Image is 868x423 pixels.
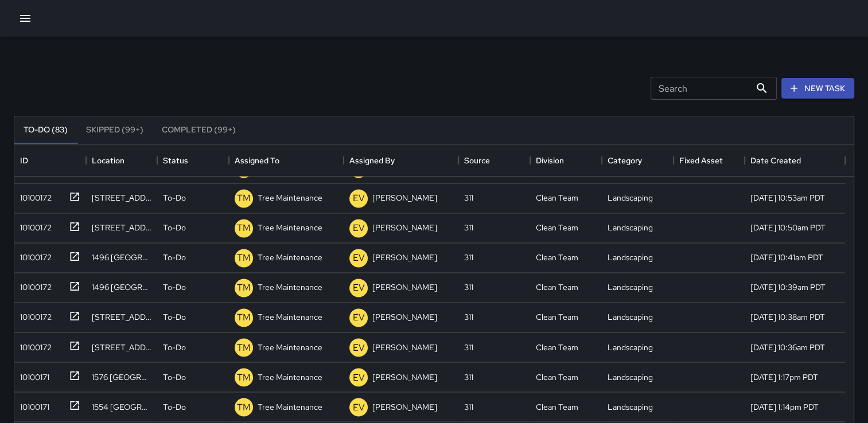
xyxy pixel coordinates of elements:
div: 4/7/2025, 10:38am PDT [750,311,825,323]
div: 10100172 [15,187,52,203]
div: Assigned To [229,144,344,177]
p: EV [353,370,365,384]
button: Skipped (99+) [77,116,153,144]
div: 10100172 [15,307,52,323]
div: 10100172 [15,277,52,293]
p: [PERSON_NAME] [372,192,437,203]
div: 311 [464,222,473,233]
div: Source [458,144,530,177]
p: Tree Maintenance [258,222,322,233]
div: 311 [464,252,473,263]
p: TM [237,221,251,235]
div: Location [92,144,124,177]
p: [PERSON_NAME] [372,371,437,382]
p: Tree Maintenance [258,341,322,352]
div: 311 [464,281,473,293]
p: TM [237,340,251,354]
div: Location [86,144,158,177]
div: Landscaping [608,192,653,203]
div: 4/7/2025, 10:53am PDT [750,192,825,203]
div: 311 [464,341,473,352]
p: EV [353,400,365,414]
p: [PERSON_NAME] [372,252,437,263]
div: 10100171 [15,366,49,382]
p: Tree Maintenance [258,281,322,293]
p: Tree Maintenance [258,311,322,323]
p: EV [353,221,365,235]
div: 1450 Market Street [92,311,152,323]
div: 1450 Market Street [92,341,152,352]
div: 4/7/2025, 10:50am PDT [750,222,826,233]
div: Assigned By [349,144,395,177]
p: To-Do [163,311,186,323]
p: To-Do [163,281,186,293]
div: ID [14,144,86,177]
div: 4/4/2025, 1:17pm PDT [750,371,818,382]
p: To-Do [163,222,186,233]
p: EV [353,191,365,205]
p: [PERSON_NAME] [372,222,437,233]
div: Clean Team [536,222,578,233]
div: 20 12th Street [92,222,152,233]
div: Clean Team [536,401,578,412]
div: Date Created [750,144,801,177]
div: 1576 Market Street [92,371,152,382]
p: TM [237,191,251,205]
div: Category [608,144,642,177]
div: 311 [464,311,473,323]
p: Tree Maintenance [258,401,322,412]
div: Assigned By [344,144,458,177]
div: 1496 Market Street [92,252,152,263]
p: Tree Maintenance [258,192,322,203]
div: 4/7/2025, 10:36am PDT [750,341,825,352]
p: Tree Maintenance [258,252,322,263]
div: Fixed Asset [679,144,723,177]
div: 10100172 [15,217,52,233]
p: EV [353,251,365,265]
p: TM [237,311,251,324]
p: TM [237,251,251,265]
div: 4/7/2025, 10:39am PDT [750,281,826,293]
div: Clean Team [536,311,578,323]
p: EV [353,340,365,354]
div: Landscaping [608,341,653,352]
div: ID [20,144,28,177]
div: 4/4/2025, 1:14pm PDT [750,401,819,412]
div: 311 [464,401,473,412]
p: [PERSON_NAME] [372,311,437,323]
div: 10100171 [15,396,49,412]
div: 1554 Market Street [92,401,152,412]
div: Landscaping [608,222,653,233]
p: [PERSON_NAME] [372,341,437,352]
div: Clean Team [536,371,578,382]
div: Clean Team [536,341,578,352]
div: Landscaping [608,311,653,323]
p: To-Do [163,192,186,203]
div: Landscaping [608,281,653,293]
div: Landscaping [608,401,653,412]
p: [PERSON_NAME] [372,281,437,293]
p: EV [353,281,365,295]
button: New Task [781,78,854,99]
div: 1564 Market Street [92,192,152,203]
div: Clean Team [536,252,578,263]
button: Completed (99+) [153,116,245,144]
p: TM [237,400,251,414]
p: To-Do [163,341,186,352]
div: 4/7/2025, 10:41am PDT [750,252,823,263]
div: Clean Team [536,192,578,203]
div: Assigned To [235,144,279,177]
div: Landscaping [608,252,653,263]
div: Status [157,144,229,177]
div: Division [536,144,564,177]
div: 10100172 [15,336,52,352]
button: To-Do (83) [14,116,77,144]
p: TM [237,370,251,384]
p: To-Do [163,371,186,382]
p: To-Do [163,401,186,412]
p: TM [237,281,251,295]
div: Source [464,144,490,177]
p: To-Do [163,252,186,263]
div: Landscaping [608,371,653,382]
p: Tree Maintenance [258,371,322,382]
